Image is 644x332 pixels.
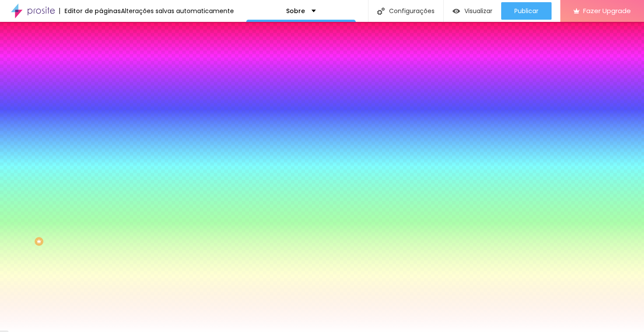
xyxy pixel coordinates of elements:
[514,7,538,14] span: Publicar
[453,7,460,15] img: view-1.svg
[444,2,501,20] button: Visualizar
[583,7,631,14] span: Fazer Upgrade
[377,7,385,15] img: Icone
[121,8,234,14] div: Alterações salvas automaticamente
[464,7,492,14] span: Visualizar
[286,8,305,14] p: Sobre
[59,8,121,14] div: Editor de páginas
[501,2,552,20] button: Publicar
